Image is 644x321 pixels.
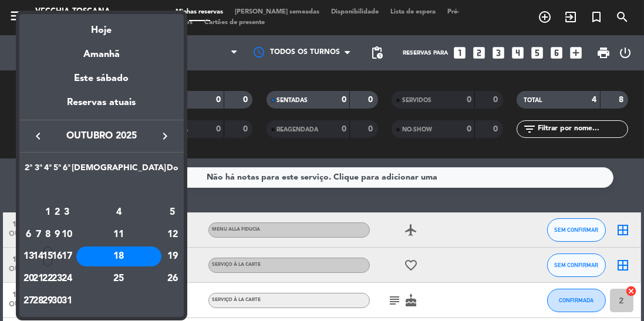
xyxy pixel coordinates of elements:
[154,129,176,144] button: keyboard_arrow_right
[62,246,71,266] div: 17
[34,269,43,289] div: 21
[158,129,172,143] i: keyboard_arrow_right
[53,225,62,245] div: 9
[34,291,43,311] div: 28
[25,246,33,266] div: 13
[43,202,52,222] div: 1
[24,161,33,180] th: Segunda-feira
[53,246,62,266] div: 16
[19,62,184,95] div: Este sábado
[72,246,166,268] td: 18 de outubro de 2025
[34,246,43,266] div: 14
[25,291,33,311] div: 27
[166,268,179,290] td: 26 de outubro de 2025
[62,268,71,290] td: 24 de outubro de 2025
[34,225,43,245] div: 7
[76,269,161,289] div: 25
[33,268,43,290] td: 21 de outubro de 2025
[72,224,166,246] td: 11 de outubro de 2025
[62,246,71,268] td: 17 de outubro de 2025
[53,202,62,222] div: 2
[49,129,154,144] span: outubro 2025
[19,95,184,119] div: Reservas atuais
[167,269,178,289] div: 26
[76,202,161,222] div: 4
[72,201,166,224] td: 4 de outubro de 2025
[19,14,184,38] div: Hoje
[62,224,71,246] td: 10 de outubro de 2025
[52,161,62,180] th: Quinta-feira
[53,291,62,311] div: 30
[62,201,71,224] td: 3 de outubro de 2025
[166,246,179,268] td: 19 de outubro de 2025
[33,246,43,268] td: 14 de outubro de 2025
[25,269,33,289] div: 20
[24,246,33,268] td: 13 de outubro de 2025
[53,269,62,289] div: 23
[62,225,71,245] div: 10
[166,161,179,180] th: Domingo
[24,268,33,290] td: 20 de outubro de 2025
[52,290,62,312] td: 30 de outubro de 2025
[167,202,178,222] div: 5
[52,224,62,246] td: 9 de outubro de 2025
[43,290,52,312] td: 29 de outubro de 2025
[43,225,52,245] div: 8
[43,246,52,266] div: 15
[24,290,33,312] td: 27 de outubro de 2025
[25,225,33,245] div: 6
[167,225,178,245] div: 12
[43,224,52,246] td: 8 de outubro de 2025
[31,129,45,143] i: keyboard_arrow_left
[52,246,62,268] td: 16 de outubro de 2025
[28,129,49,144] button: keyboard_arrow_left
[33,161,43,180] th: Terça-feira
[43,291,52,311] div: 29
[24,224,33,246] td: 6 de outubro de 2025
[62,290,71,312] td: 31 de outubro de 2025
[43,246,52,268] td: 15 de outubro de 2025
[43,269,52,289] div: 22
[62,202,71,222] div: 3
[33,290,43,312] td: 28 de outubro de 2025
[62,291,71,311] div: 31
[52,201,62,224] td: 2 de outubro de 2025
[19,38,184,62] div: Amanhã
[24,180,179,202] td: OUT
[43,161,52,180] th: Quarta-feira
[166,224,179,246] td: 12 de outubro de 2025
[76,225,161,245] div: 11
[76,246,161,266] div: 18
[62,161,71,180] th: Sexta-feira
[72,268,166,290] td: 25 de outubro de 2025
[62,269,71,289] div: 24
[43,268,52,290] td: 22 de outubro de 2025
[166,201,179,224] td: 5 de outubro de 2025
[72,161,166,180] th: Sábado
[167,246,178,266] div: 19
[43,201,52,224] td: 1 de outubro de 2025
[33,224,43,246] td: 7 de outubro de 2025
[52,268,62,290] td: 23 de outubro de 2025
